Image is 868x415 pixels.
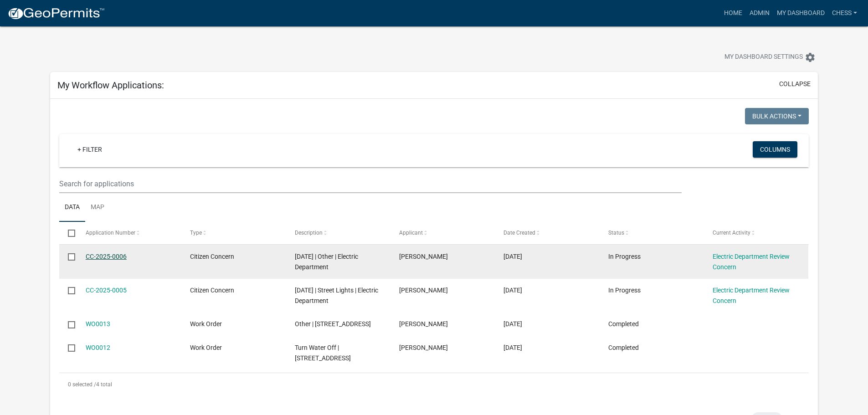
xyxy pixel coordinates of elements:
datatable-header-cell: Current Activity [704,222,808,244]
span: Status [608,230,624,236]
span: Applicant [399,230,423,236]
span: Citizen Concern [190,253,234,260]
span: 0 selected / [68,381,96,388]
a: CC-2025-0006 [86,253,127,260]
a: WO0013 [86,320,110,328]
span: 10/10/2025 [503,287,522,294]
i: settings [805,52,816,63]
span: Application Number [86,230,135,236]
span: Work Order [190,344,222,351]
button: Columns [753,141,797,158]
span: Other | 1323 131st St [295,320,371,328]
a: Data [59,193,85,222]
span: Christy Hess [399,344,448,351]
span: 10/10/2025 [503,320,522,328]
a: Admin [746,5,773,22]
a: CC-2025-0005 [86,287,127,294]
div: collapse [50,99,818,405]
input: Search for applications [59,174,681,193]
a: My Dashboard [773,5,828,22]
span: Description [295,230,323,236]
span: 10/13/2025 | Other | Electric Department [295,253,358,271]
a: Map [85,193,110,222]
datatable-header-cell: Status [600,222,704,244]
span: Christy Hess [399,253,448,260]
datatable-header-cell: Application Number [77,222,181,244]
a: + Filter [70,141,109,158]
span: 10/13/2025 [503,253,522,260]
button: Bulk Actions [745,108,809,124]
span: Christy Hess [399,320,448,328]
span: In Progress [608,253,641,260]
a: Home [720,5,746,22]
datatable-header-cell: Description [286,222,390,244]
span: Type [190,230,202,236]
span: 10/10/2025 | Street Lights | Electric Department [295,287,378,304]
div: 4 total [59,373,809,396]
a: WO0012 [86,344,110,351]
span: Current Activity [713,230,750,236]
a: Electric Department Review Concern [713,287,790,304]
span: Work Order [190,320,222,328]
span: Citizen Concern [190,287,234,294]
a: chess [828,5,861,22]
datatable-header-cell: Applicant [390,222,495,244]
span: Date Created [503,230,535,236]
span: My Dashboard Settings [724,52,803,63]
span: Completed [608,320,639,328]
a: Electric Department Review Concern [713,253,790,271]
h5: My Workflow Applications: [57,80,164,91]
datatable-header-cell: Date Created [495,222,599,244]
datatable-header-cell: Type [181,222,286,244]
span: Completed [608,344,639,351]
span: Turn Water Off | 1505 Blue Ridge Dr [295,344,351,362]
button: collapse [779,79,811,89]
button: My Dashboard Settingssettings [717,48,823,66]
span: In Progress [608,287,641,294]
datatable-header-cell: Select [59,222,77,244]
span: 10/10/2025 [503,344,522,351]
span: Christy Hess [399,287,448,294]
